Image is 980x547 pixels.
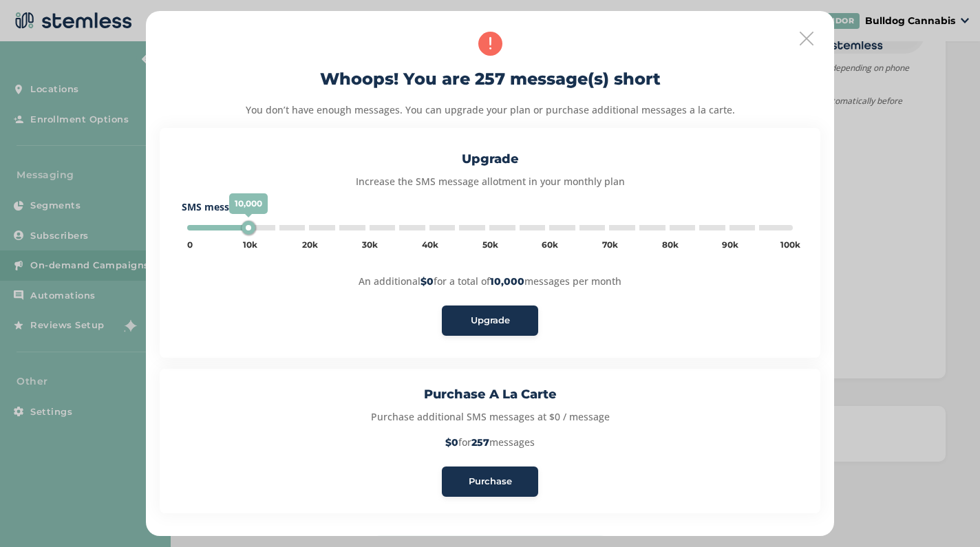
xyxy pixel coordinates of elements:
div: 90k [722,239,738,251]
iframe: Chat Widget [911,481,980,547]
p: for messages [176,435,804,450]
div: 30k [362,239,378,251]
h2: Whoops! You are 257 message(s) short [320,67,661,92]
h3: Purchase A La Carte [176,385,804,404]
div: 100k [780,239,800,251]
button: Upgrade [442,305,538,336]
strong: $0 [445,436,458,449]
img: icon-alert-36bd8290.svg [478,32,502,56]
button: Purchase [442,466,538,497]
span: Purchase [469,475,512,489]
span: Upgrade [471,314,510,328]
p: Increase the SMS message allotment in your monthly plan [182,174,798,189]
p: An additional for a total of messages per month [359,274,621,289]
div: 70k [602,239,618,251]
div: 20k [302,239,318,251]
strong: 257 [471,436,489,449]
div: 50k [482,239,498,251]
div: 80k [662,239,679,251]
div: 60k [542,239,558,251]
label: SMS messages [182,200,798,214]
div: 10k [243,239,257,251]
h3: Upgrade [182,150,798,169]
strong: $0 [420,275,434,288]
span: 10,000 [229,193,268,214]
strong: 10,000 [490,275,524,288]
p: You don’t have enough messages. You can upgrade your plan or purchase additional messages a la ca... [246,103,735,117]
div: 40k [422,239,438,251]
p: Purchase additional SMS messages at $0 / message [176,409,804,424]
div: 0 [187,239,193,251]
